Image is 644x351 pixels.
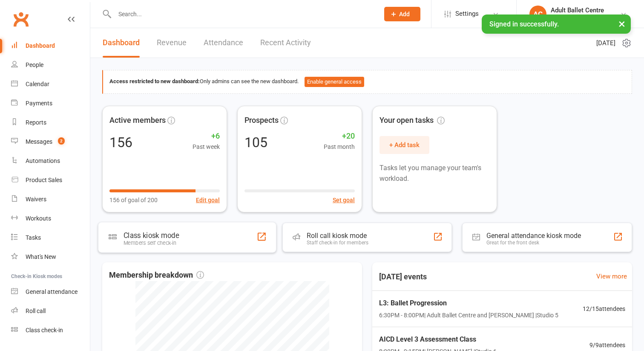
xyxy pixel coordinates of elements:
strong: Access restricted to new dashboard: [109,78,200,84]
div: Class kiosk mode [124,231,179,240]
span: 9 / 9 attendees [589,340,625,350]
button: + Add task [379,136,429,154]
div: Great for the front desk [486,240,581,246]
a: Calendar [11,75,90,94]
a: Roll call [11,302,90,321]
span: 12 / 15 attendees [583,304,625,313]
div: Dashboard [26,42,55,49]
div: Product Sales [26,177,62,183]
span: +20 [324,130,355,142]
div: Workouts [26,215,51,222]
a: Reports [11,113,90,132]
a: Waivers [11,190,90,209]
span: Membership breakdown [109,269,204,281]
div: Automations [26,157,60,164]
div: Staff check-in for members [307,240,368,246]
div: 156 [109,136,132,149]
h3: [DATE] events [372,269,434,284]
input: Search... [112,8,373,20]
a: Revenue [157,28,187,58]
button: × [614,15,630,33]
span: 156 of goal of 200 [109,195,158,205]
div: Roll call kiosk mode [307,232,368,240]
a: General attendance kiosk mode [11,282,90,302]
a: Class kiosk mode [11,321,90,340]
div: Reports [26,119,46,126]
div: Adult Ballet Centre [551,6,604,14]
div: AC [529,6,546,23]
div: Roll call [26,307,46,314]
span: 6:30PM - 8:00PM | Adult Ballet Centre and [PERSON_NAME] | Studio 5 [379,310,558,320]
a: Dashboard [103,28,140,58]
div: People [26,61,43,68]
button: Enable general access [305,77,364,87]
a: What's New [11,247,90,267]
div: Payments [26,100,52,107]
div: General attendance [26,288,78,295]
span: AICD Level 3 Assessment Class [379,334,497,345]
span: Signed in successfully. [489,20,559,28]
a: Attendance [204,28,243,58]
div: General attendance kiosk mode [486,232,581,240]
span: [DATE] [596,38,615,48]
span: Prospects [244,114,279,127]
div: Calendar [26,81,49,87]
a: Messages 2 [11,132,90,151]
span: Past month [324,142,355,151]
a: People [11,55,90,75]
a: Recent Activity [260,28,311,58]
span: Past week [193,142,220,151]
a: Payments [11,94,90,113]
a: Tasks [11,228,90,247]
p: Tasks let you manage your team's workload. [379,162,490,184]
div: Members self check-in [124,240,179,246]
span: 2 [58,137,65,145]
button: Edit goal [196,195,220,205]
div: Only admins can see the new dashboard. [109,77,625,87]
a: Automations [11,151,90,171]
a: Dashboard [11,36,90,55]
span: Your open tasks [379,114,445,127]
div: Adult Ballet Centre [551,14,604,22]
span: Active members [109,114,166,127]
span: Add [399,11,410,17]
div: What's New [26,253,56,260]
button: Set goal [333,195,355,205]
div: Class check-in [26,327,63,334]
span: +6 [193,130,220,142]
span: L3: Ballet Progression [379,298,558,309]
div: Messages [26,138,52,145]
div: Tasks [26,234,41,241]
a: Product Sales [11,171,90,190]
span: Settings [455,4,479,23]
a: Workouts [11,209,90,228]
div: 105 [244,136,267,149]
a: View more [596,271,627,281]
button: Add [384,7,420,21]
div: Waivers [26,196,46,203]
a: Clubworx [10,9,32,30]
